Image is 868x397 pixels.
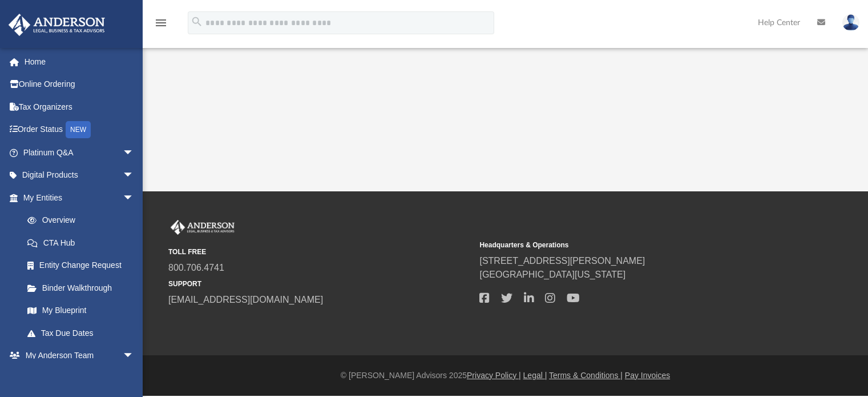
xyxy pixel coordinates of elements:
[168,220,237,235] img: Anderson Advisors Platinum Portal
[168,263,224,272] a: 800.706.4741
[123,344,146,368] span: arrow_drop_down
[8,73,151,96] a: Online Ordering
[16,276,151,299] a: Binder Walkthrough
[123,186,146,210] span: arrow_drop_down
[16,231,151,254] a: CTA Hub
[8,141,151,164] a: Platinum Q&Aarrow_drop_down
[467,371,521,380] a: Privacy Policy |
[8,50,151,73] a: Home
[143,370,868,382] div: © [PERSON_NAME] Advisors 2025
[479,240,782,250] small: Headquarters & Operations
[123,164,146,187] span: arrow_drop_down
[154,22,168,30] a: menu
[625,371,670,380] a: Pay Invoices
[8,118,151,142] a: Order StatusNEW
[8,186,151,209] a: My Entitiesarrow_drop_down
[16,299,146,322] a: My Blueprint
[8,164,151,187] a: Digital Productsarrow_drop_down
[168,295,323,304] a: [EMAIL_ADDRESS][DOMAIN_NAME]
[191,15,203,28] i: search
[168,279,471,289] small: SUPPORT
[523,371,547,380] a: Legal |
[8,344,146,367] a: My Anderson Teamarrow_drop_down
[842,14,859,31] img: User Pic
[168,247,471,257] small: TOLL FREE
[5,14,108,36] img: Anderson Advisors Platinum Portal
[549,371,623,380] a: Terms & Conditions |
[479,256,645,266] a: [STREET_ADDRESS][PERSON_NAME]
[66,121,91,138] div: NEW
[154,16,168,30] i: menu
[123,141,146,165] span: arrow_drop_down
[479,270,625,279] a: [GEOGRAPHIC_DATA][US_STATE]
[8,95,151,118] a: Tax Organizers
[16,322,151,344] a: Tax Due Dates
[16,209,151,232] a: Overview
[16,254,151,277] a: Entity Change Request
